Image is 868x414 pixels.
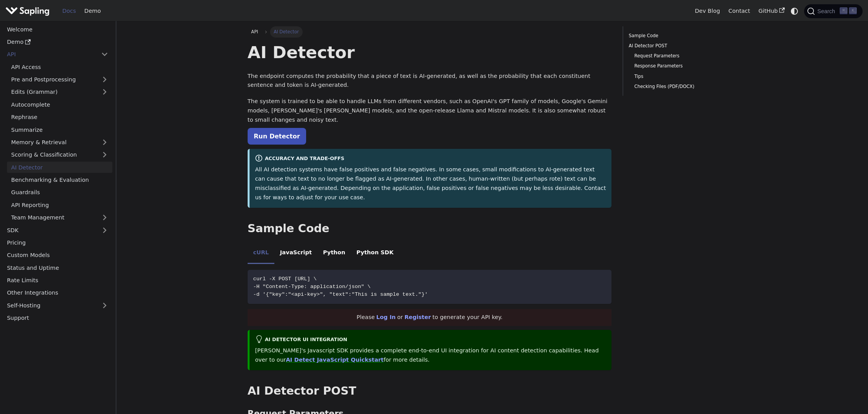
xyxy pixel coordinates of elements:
[691,5,724,17] a: Dev Blog
[634,73,731,80] a: Tips
[248,97,612,124] p: The system is trained to be able to handle LLMs from different vendors, such as OpenAI's GPT fami...
[405,314,431,320] a: Register
[7,174,112,186] a: Benchmarking & Evaluation
[3,36,112,48] a: Demo
[7,99,112,110] a: Autocomplete
[804,4,862,18] button: Search (Command+K)
[274,243,317,264] li: JavaScript
[629,42,734,50] a: AI Detector POST
[7,199,112,210] a: API Reporting
[351,243,399,264] li: Python SDK
[286,357,384,363] a: AI Detect JavaScript Quickstart
[3,287,112,298] a: Other Integrations
[7,124,112,135] a: Summarize
[7,187,112,198] a: Guardrails
[789,5,800,17] button: Switch between dark and light mode (currently system mode)
[270,26,303,37] span: AI Detector
[5,5,50,17] img: Sapling.ai
[7,112,112,123] a: Rephrase
[7,74,112,85] a: Pre and Postprocessing
[97,224,112,236] button: Expand sidebar category 'SDK'
[248,72,612,90] p: The endpoint computes the probability that a piece of text is AI-generated, as well as the probab...
[251,29,258,34] span: API
[248,243,274,264] li: cURL
[255,165,606,202] p: All AI detection systems have false positives and false negatives. In some cases, small modificat...
[634,52,731,60] a: Request Parameters
[7,162,112,173] a: AI Detector
[7,61,112,72] a: API Access
[3,250,112,261] a: Custom Models
[7,86,112,98] a: Edits (Grammar)
[7,212,112,223] a: Team Management
[80,5,105,17] a: Demo
[3,262,112,273] a: Status and Uptime
[253,284,370,290] span: -H "Content-Type: application/json" \
[376,314,396,320] a: Log In
[253,276,317,282] span: curl -X POST [URL] \
[3,237,112,248] a: Pricing
[7,149,112,160] a: Scoring & Classification
[3,312,112,324] a: Support
[248,222,612,236] h2: Sample Code
[248,42,612,63] h1: AI Detector
[248,26,262,37] a: API
[634,62,731,70] a: Response Parameters
[248,26,612,37] nav: Breadcrumbs
[849,7,857,14] kbd: K
[815,8,840,14] span: Search
[248,384,612,398] h2: AI Detector POST
[724,5,754,17] a: Contact
[3,24,112,35] a: Welcome
[629,32,734,40] a: Sample Code
[3,275,112,286] a: Rate Limits
[840,7,847,14] kbd: ⌘
[3,300,112,311] a: Self-Hosting
[97,49,112,60] button: Collapse sidebar category 'API'
[754,5,789,17] a: GitHub
[248,309,612,326] div: Please or to generate your API key.
[3,49,97,60] a: API
[58,5,80,17] a: Docs
[3,224,97,236] a: SDK
[253,292,428,297] span: -d '{"key":"<api-key>", "text":"This is sample text."}'
[5,5,52,17] a: Sapling.ai
[248,128,306,145] a: Run Detector
[255,346,606,365] p: [PERSON_NAME]'s Javascript SDK provides a complete end-to-end UI integration for AI content detec...
[255,335,606,345] div: AI Detector UI integration
[634,83,731,90] a: Checking Files (PDF/DOCX)
[317,243,351,264] li: Python
[7,137,112,148] a: Memory & Retrieval
[255,154,606,164] div: Accuracy and Trade-offs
